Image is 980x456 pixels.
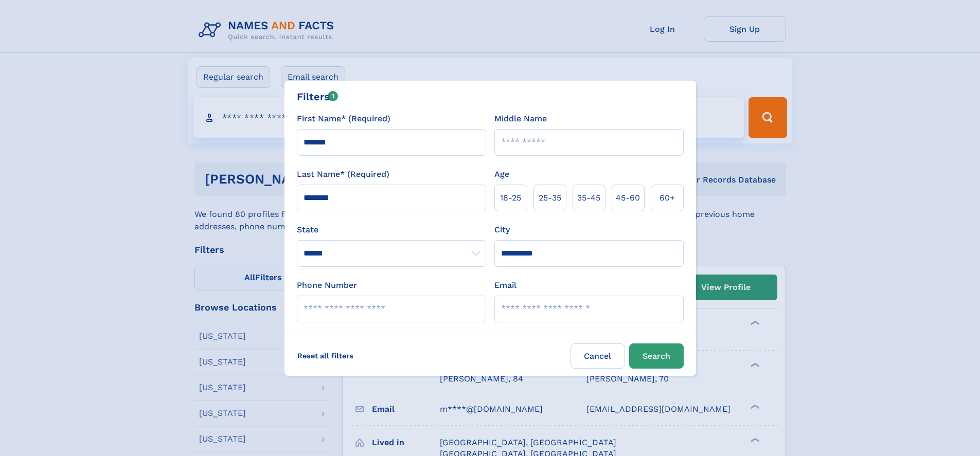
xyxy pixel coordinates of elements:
label: First Name* (Required) [297,113,390,125]
label: Reset all filters [291,343,360,368]
label: State [297,224,486,236]
button: Search [629,343,684,369]
label: Last Name* (Required) [297,168,389,180]
span: 60+ [660,192,675,204]
label: Phone Number [297,279,357,291]
label: Age [494,168,509,180]
span: 45‑60 [616,192,640,204]
div: Filters [297,89,338,104]
span: 18‑25 [500,192,521,204]
span: 25‑35 [539,192,561,204]
label: Email [494,279,516,291]
label: City [494,224,510,236]
span: 35‑45 [577,192,600,204]
label: Middle Name [494,113,547,125]
label: Cancel [571,343,625,369]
